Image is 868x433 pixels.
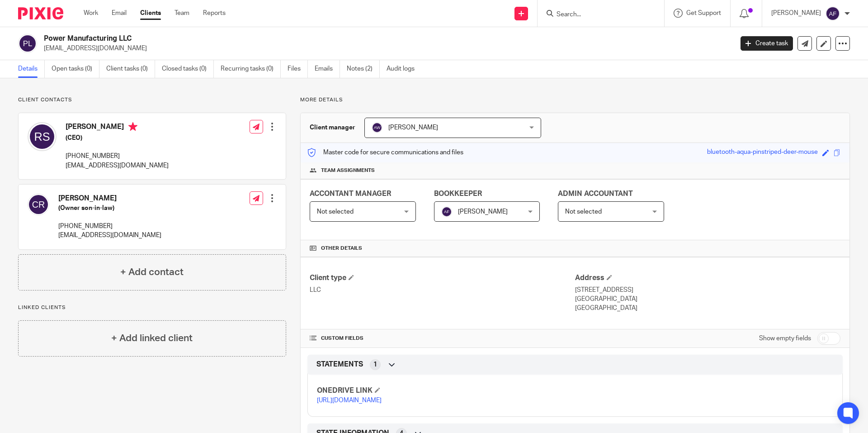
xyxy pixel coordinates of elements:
p: [PHONE_NUMBER] [66,152,169,161]
p: [STREET_ADDRESS] [575,285,840,295]
span: Team assignments [321,167,375,174]
a: Email [112,9,127,18]
h5: (CEO) [66,133,169,143]
img: svg%3E [28,122,57,151]
a: Team [175,9,189,18]
a: Details [18,60,45,78]
span: [PERSON_NAME] [458,209,508,215]
span: [PERSON_NAME] [388,124,438,131]
p: Linked clients [18,304,286,311]
span: Not selected [565,209,602,215]
span: Get Support [686,10,721,16]
label: Show empty fields [759,334,811,343]
h4: [PERSON_NAME] [58,194,161,203]
i: Primary [128,122,137,131]
img: svg%3E [441,206,452,217]
img: svg%3E [18,34,37,53]
p: Master code for secure communications and files [307,148,463,157]
img: svg%3E [28,194,49,215]
span: BOOKKEEPER [434,190,482,197]
a: Clients [140,9,161,18]
p: [PERSON_NAME] [771,9,821,18]
a: Files [288,60,308,78]
span: ACCONTANT MANAGER [310,190,391,197]
p: Client contacts [18,96,286,104]
span: 1 [373,360,377,369]
h4: [PERSON_NAME] [66,122,169,133]
span: ADMIN ACCOUNTANT [558,190,633,197]
p: [EMAIL_ADDRESS][DOMAIN_NAME] [66,161,169,170]
span: Other details [321,245,362,252]
p: [GEOGRAPHIC_DATA] [575,304,840,313]
a: Recurring tasks (0) [221,60,281,78]
p: [EMAIL_ADDRESS][DOMAIN_NAME] [44,44,727,53]
h4: Address [575,273,840,283]
h4: CUSTOM FIELDS [310,335,575,342]
p: [GEOGRAPHIC_DATA] [575,295,840,304]
a: Create task [741,36,793,51]
a: Reports [203,9,226,18]
p: LLC [310,285,575,295]
span: Not selected [317,209,354,215]
p: More details [300,96,850,104]
a: [URL][DOMAIN_NAME] [317,397,382,404]
a: Notes (2) [347,60,380,78]
h3: Client manager [310,123,355,132]
h5: (Owner son-in-law) [58,204,161,213]
div: bluetooth-aqua-pinstriped-deer-mouse [707,148,818,158]
img: Pixie [18,7,63,19]
a: Audit logs [387,60,421,78]
span: STATEMENTS [316,360,363,369]
h2: Power Manufacturing LLC [44,34,590,43]
img: svg%3E [826,6,840,21]
h4: Client type [310,273,575,283]
h4: ONEDRIVE LINK [317,386,575,395]
a: Emails [315,60,340,78]
h4: + Add linked client [111,331,193,345]
a: Client tasks (0) [106,60,155,78]
a: Closed tasks (0) [162,60,214,78]
p: [EMAIL_ADDRESS][DOMAIN_NAME] [58,231,161,240]
a: Open tasks (0) [52,60,99,78]
p: [PHONE_NUMBER] [58,222,161,231]
h4: + Add contact [120,265,184,279]
a: Work [84,9,98,18]
input: Search [556,11,637,19]
img: svg%3E [372,122,382,133]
